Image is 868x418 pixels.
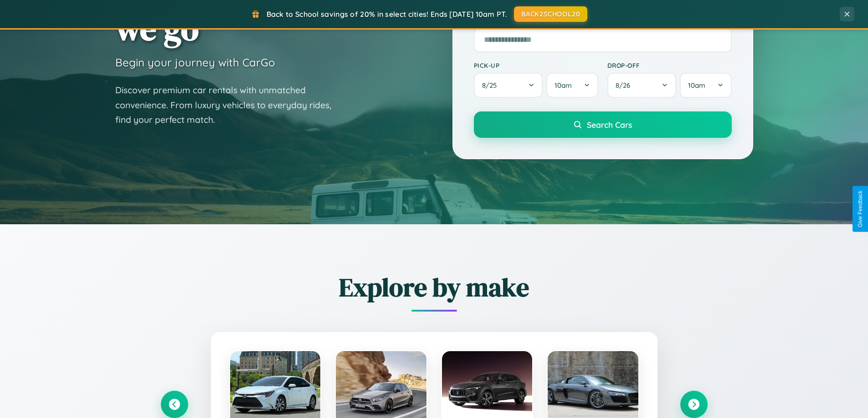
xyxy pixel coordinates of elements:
button: BACK2SCHOOL20 [514,6,587,22]
button: 8/26 [607,73,677,98]
span: Back to School savings of 20% in select cities! Ends [DATE] 10am PT. [267,10,507,19]
h3: Begin your journey with CarGo [115,55,275,69]
label: Drop-off [607,61,732,69]
p: Discover premium car rentals with unmatched convenience. From luxury vehicles to everyday rides, ... [115,83,343,127]
label: Pick-up [474,61,598,69]
h2: Explore by make [161,270,708,305]
span: 8 / 25 [482,81,501,90]
span: 10am [688,81,705,90]
div: Give Feedback [857,191,863,227]
button: 10am [546,73,598,98]
button: 10am [680,73,731,98]
button: 8/25 [474,73,543,98]
span: 10am [555,81,572,90]
span: 8 / 26 [616,81,635,90]
button: Search Cars [474,111,732,138]
span: Search Cars [587,120,632,130]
